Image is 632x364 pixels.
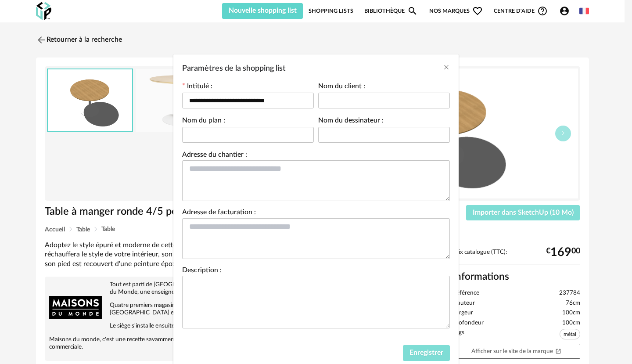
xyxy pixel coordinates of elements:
label: Nom du plan : [182,117,225,126]
label: Adresse du chantier : [182,151,247,160]
label: Adresse de facturation : [182,209,256,218]
button: Close [443,63,450,72]
label: Intitulé : [182,83,212,92]
span: Paramètres de la shopping list [182,65,286,72]
button: Enregistrer [403,345,450,361]
label: Description : [182,267,222,276]
span: Enregistrer [409,349,443,356]
label: Nom du client : [318,83,365,92]
label: Nom du dessinateur : [318,117,384,126]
